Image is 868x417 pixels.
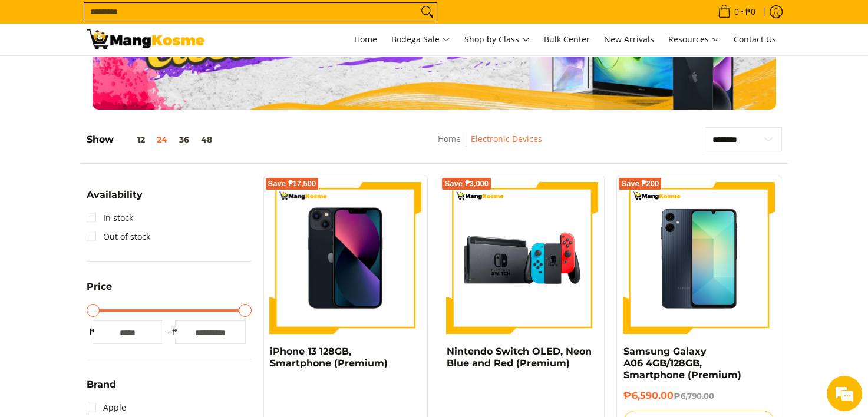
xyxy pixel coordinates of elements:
span: Save ₱17,500 [268,180,316,187]
span: We're online! [68,130,163,249]
img: iPhone 13 128GB, Smartphone (Premium) [270,182,422,334]
span: Bulk Center [544,34,590,45]
summary: Open [87,190,143,208]
img: nintendo-switch-with-joystick-and-dock-full-view-mang-kosme [446,182,598,334]
a: Samsung Galaxy A06 4GB/128GB, Smartphone (Premium) [623,346,741,380]
span: Price [87,282,112,292]
a: Bodega Sale [385,24,456,55]
span: ₱ [87,326,98,337]
a: New Arrivals [598,24,660,55]
span: Save ₱3,000 [444,180,489,187]
a: Home [348,24,383,55]
span: Contact Us [734,34,776,45]
div: Minimize live chat window [193,6,222,34]
a: Bulk Center [538,24,596,55]
span: ₱0 [744,8,757,16]
span: Resources [668,32,720,47]
button: 24 [151,135,173,144]
a: Contact Us [728,24,782,55]
span: 0 [732,8,741,16]
span: • [714,5,759,18]
img: Electronic Devices - Premium Brands with Warehouse Prices l Mang Kosme [87,29,204,49]
span: Shop by Class [464,32,530,47]
del: ₱6,790.00 [673,391,714,401]
a: Home [438,133,461,144]
h5: Show [87,134,218,145]
img: samsung-a06-smartphone-full-view-mang-kosme [623,182,775,334]
span: ₱ [169,326,181,337]
button: Search [418,3,437,21]
h6: ₱6,590.00 [623,390,775,402]
a: Nintendo Switch OLED, Neon Blue and Red (Premium) [446,346,591,369]
div: Chat with us now [61,66,198,81]
span: New Arrivals [604,34,654,45]
span: Availability [87,190,143,200]
button: 36 [173,135,195,144]
span: Bodega Sale [391,32,450,47]
span: Brand [87,380,116,389]
summary: Open [87,380,116,398]
a: Shop by Class [458,24,536,55]
textarea: Type your message and hit 'Enter' [6,286,225,327]
nav: Breadcrumbs [358,132,623,158]
a: Apple [87,398,126,417]
a: Out of stock [87,227,150,246]
button: 12 [114,135,151,144]
a: Electronic Devices [471,133,542,144]
a: In stock [87,208,133,227]
a: iPhone 13 128GB, Smartphone (Premium) [270,346,388,369]
a: Resources [662,24,725,55]
span: Save ₱200 [621,180,659,187]
nav: Main Menu [216,24,782,55]
span: Home [354,34,377,45]
button: 48 [195,135,218,144]
summary: Open [87,282,112,300]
